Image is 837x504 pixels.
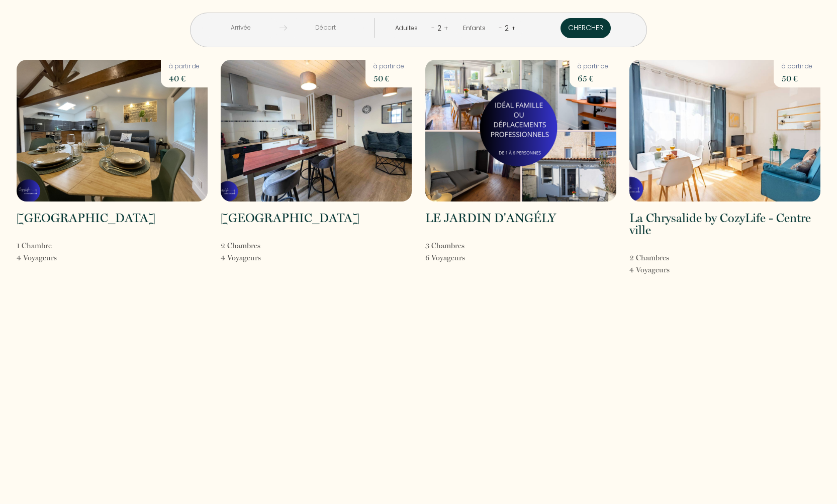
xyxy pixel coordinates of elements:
[431,23,435,33] a: -
[257,241,260,250] span: s
[221,252,261,264] p: 4 Voyageur
[782,62,812,71] p: à partir de
[629,60,820,201] img: rental-image
[425,212,556,224] h2: LE JARDIN D'ANGÉLY
[17,252,57,264] p: 4 Voyageur
[374,71,404,85] p: 50 €
[578,71,608,85] p: 65 €
[463,24,489,33] div: Enfants
[561,18,611,38] button: Chercher
[425,60,616,201] img: rental-image
[578,62,608,71] p: à partir de
[395,24,421,33] div: Adultes
[287,18,364,38] input: Départ
[280,24,287,32] img: guests
[169,71,200,85] p: 40 €
[54,253,57,262] span: s
[666,253,669,262] span: s
[461,241,464,250] span: s
[444,23,448,33] a: +
[629,252,670,264] p: 2 Chambre
[502,20,511,36] div: 2
[435,20,444,36] div: 2
[511,23,516,33] a: +
[221,240,261,252] p: 2 Chambre
[667,265,670,274] span: s
[499,23,502,33] a: -
[629,264,670,276] p: 4 Voyageur
[462,253,465,262] span: s
[782,71,812,85] p: 50 €
[425,252,465,264] p: 6 Voyageur
[17,212,155,224] h2: [GEOGRAPHIC_DATA]
[258,253,261,262] span: s
[202,18,280,38] input: Arrivée
[221,212,359,224] h2: [GEOGRAPHIC_DATA]
[17,240,57,252] p: 1 Chambre
[169,62,200,71] p: à partir de
[374,62,404,71] p: à partir de
[629,212,820,236] h2: La Chrysalide by CozyLife - Centre ville
[221,60,412,201] img: rental-image
[17,60,208,201] img: rental-image
[425,240,465,252] p: 3 Chambre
